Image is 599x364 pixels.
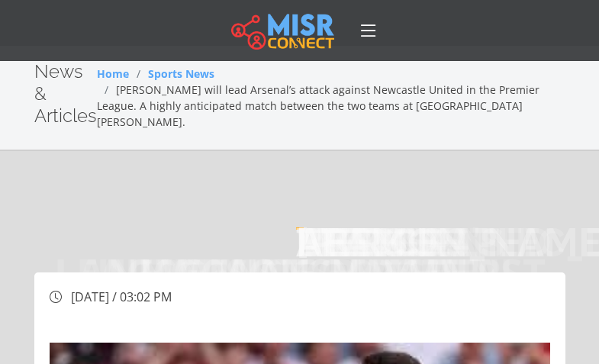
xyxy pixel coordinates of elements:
img: main.misr_connect [231,11,333,50]
a: Sports News [148,66,214,81]
span: News & Articles [34,60,97,127]
span: [PERSON_NAME] will lead Arsenal’s attack against Newcastle United in the Premier League. A highly... [97,82,539,129]
a: Home [97,66,129,81]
